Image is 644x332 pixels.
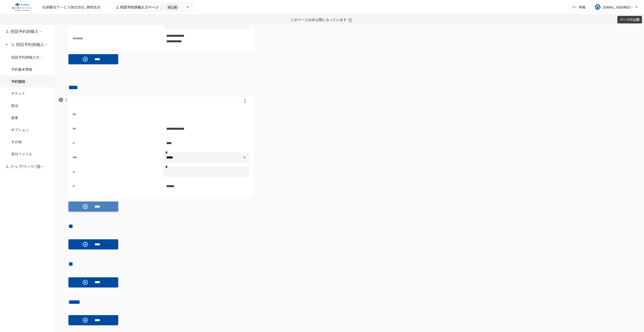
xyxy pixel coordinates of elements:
div: 名鉄観光サービス株式会社_静岡支店 [42,5,101,10]
h6: 1. トップページ (仮予約一覧) [6,163,46,170]
img: eQeGXtYPV2fEKIA3pizDiVdzO5gJTl2ahLbsPaD2E4R [6,3,38,11]
span: 予約基本情報 [11,67,44,72]
button: [EMAIL_ADDRESS][DOMAIN_NAME] [592,2,642,12]
p: このページは非公開になっています [291,14,354,25]
div: [EMAIL_ADDRESS][DOMAIN_NAME] [603,4,634,10]
span: 予約施設 [11,79,44,84]
button: ページの公開 [617,16,642,24]
span: 食事 [11,115,44,120]
button: 2. 初回予約詳細入力ページ非公開 [113,2,193,12]
span: チケット [11,91,44,96]
span: 非公開 [166,5,179,10]
span: 宿泊 [11,103,44,108]
h6: 2. 初回予約詳細入力ページ [12,41,52,48]
button: 共有 [569,2,590,12]
span: その他 [11,139,44,145]
span: 2. 初回予約詳細入力ページ [116,4,159,10]
h6: 2. 初回予約詳細入力ページ [6,28,46,35]
span: 初回予約詳細入力ページ [11,54,44,60]
span: オプション [11,127,44,132]
span: 添付ファイル [11,151,44,157]
span: 共有 [579,4,586,10]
